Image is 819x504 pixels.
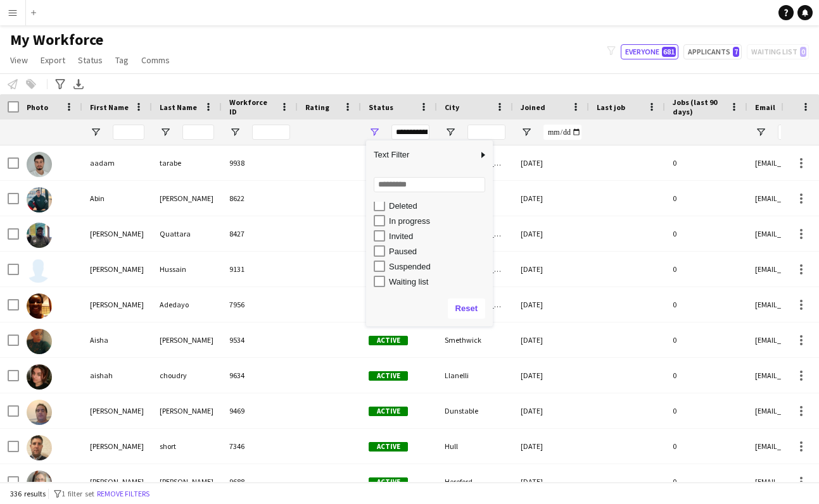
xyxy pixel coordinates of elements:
[78,54,103,66] span: Status
[389,201,489,211] div: Deleted
[369,477,408,487] span: Active
[27,400,52,425] img: Alan Butler
[513,145,589,180] div: [DATE]
[521,102,545,112] span: Joined
[27,435,52,460] img: Alan short
[82,464,152,499] div: [PERSON_NAME]
[513,358,589,393] div: [DATE]
[305,102,329,112] span: Rating
[389,247,489,256] div: Paused
[27,152,52,177] img: aadam tarabe
[445,126,456,138] button: Open Filter Menu
[467,125,505,140] input: City Filter Input
[222,181,298,216] div: 8622
[222,464,298,499] div: 9688
[82,181,152,216] div: Abin
[41,54,65,66] span: Export
[665,181,747,216] div: 0
[621,44,678,59] button: Everyone681
[35,52,70,68] a: Export
[115,54,129,66] span: Tag
[665,287,747,322] div: 0
[152,358,222,393] div: choudry
[160,126,171,138] button: Open Filter Menu
[513,429,589,464] div: [DATE]
[152,287,222,322] div: Adedayo
[366,144,478,166] span: Text Filter
[448,298,485,319] button: Reset
[665,145,747,180] div: 0
[683,44,742,59] button: Applicants7
[222,358,298,393] div: 9634
[437,393,513,428] div: Dunstable
[513,216,589,251] div: [DATE]
[229,126,241,138] button: Open Filter Menu
[73,52,108,68] a: Status
[665,216,747,251] div: 0
[369,336,408,345] span: Active
[389,277,489,286] div: Waiting list
[136,52,175,68] a: Comms
[82,393,152,428] div: [PERSON_NAME]
[222,429,298,464] div: 7346
[27,329,52,354] img: Aisha Carr
[82,216,152,251] div: [PERSON_NAME]
[141,54,170,66] span: Comms
[82,145,152,180] div: aadam
[90,102,129,112] span: First Name
[152,145,222,180] div: tarabe
[445,102,459,112] span: City
[10,30,103,49] span: My Workforce
[755,126,766,138] button: Open Filter Menu
[662,47,676,57] span: 681
[5,52,33,68] a: View
[152,464,222,499] div: [PERSON_NAME]
[152,181,222,216] div: [PERSON_NAME]
[222,393,298,428] div: 9469
[389,262,489,271] div: Suspended
[94,487,152,501] button: Remove filters
[222,323,298,357] div: 9534
[53,77,68,92] app-action-btn: Advanced filters
[366,140,493,326] div: Column Filter
[733,47,739,57] span: 7
[222,216,298,251] div: 8427
[369,442,408,452] span: Active
[82,358,152,393] div: aishah
[521,126,532,138] button: Open Filter Menu
[673,97,725,116] span: Jobs (last 90 days)
[369,126,380,138] button: Open Filter Menu
[513,393,589,428] div: [DATE]
[665,429,747,464] div: 0
[82,287,152,322] div: [PERSON_NAME]
[27,470,52,496] img: Alex Metzger
[665,252,747,286] div: 0
[543,125,581,140] input: Joined Filter Input
[160,102,197,112] span: Last Name
[71,77,86,92] app-action-btn: Export XLSX
[665,464,747,499] div: 0
[222,287,298,322] div: 7956
[27,293,52,319] img: Adenike Adedayo
[229,97,275,116] span: Workforce ID
[27,223,52,248] img: Aboubacar Quattara
[82,252,152,286] div: [PERSON_NAME]
[513,287,589,322] div: [DATE]
[513,181,589,216] div: [DATE]
[389,216,489,226] div: In progress
[437,358,513,393] div: Llanelli
[665,393,747,428] div: 0
[437,323,513,357] div: Smethwick
[113,125,144,140] input: First Name Filter Input
[389,231,489,241] div: Invited
[27,102,48,112] span: Photo
[597,102,625,112] span: Last job
[755,102,775,112] span: Email
[665,323,747,357] div: 0
[665,358,747,393] div: 0
[152,323,222,357] div: [PERSON_NAME]
[27,258,52,283] img: Adam Hussain
[252,125,290,140] input: Workforce ID Filter Input
[182,125,214,140] input: Last Name Filter Input
[152,216,222,251] div: Quattara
